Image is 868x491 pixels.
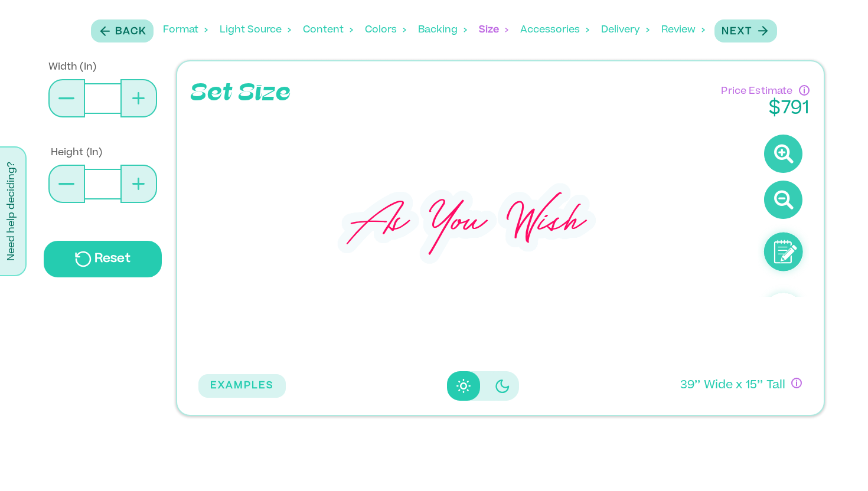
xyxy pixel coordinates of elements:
[163,12,208,48] div: Format
[479,12,508,48] div: Size
[721,99,809,120] p: $ 791
[714,19,777,42] button: Next
[220,12,291,48] div: Light Source
[722,25,752,39] p: Next
[94,250,130,268] p: Reset
[721,81,792,99] p: Price Estimate
[601,12,650,48] div: Delivery
[520,12,589,48] div: Accessories
[680,378,786,395] p: 39 ’’ Wide x 15 ’’ Tall
[51,146,162,160] p: Height (In)
[48,60,162,74] p: Width (In)
[191,76,291,111] p: Set Size
[809,434,868,491] iframe: Chat Widget
[661,12,705,48] div: Review
[91,19,154,42] button: Back
[418,12,467,48] div: Backing
[303,12,353,48] div: Content
[115,25,146,39] p: Back
[198,374,286,398] button: EXAMPLES
[447,371,519,401] div: Disabled elevation buttons
[365,12,406,48] div: Colors
[791,378,802,388] div: If you have questions about size, or if you can’t design exactly what you want here, no worries! ...
[799,85,810,96] div: Have questions about pricing or just need a human touch? Go through the process and submit an inq...
[311,171,625,279] div: As You Wish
